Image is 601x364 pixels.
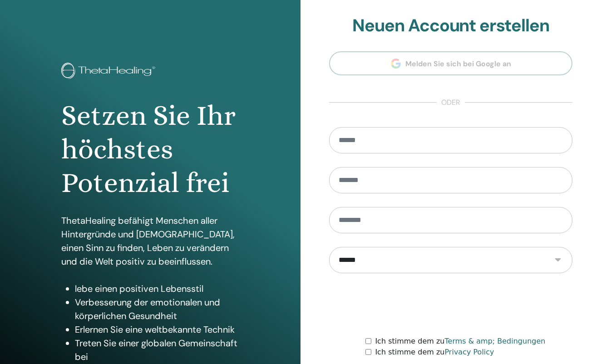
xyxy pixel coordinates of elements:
li: lebe einen positiven Lebensstil [75,282,239,295]
li: Treten Sie einer globalen Gemeinschaft bei [75,336,239,364]
label: Ich stimme dem zu [375,336,545,347]
a: Privacy Policy [445,348,494,356]
h2: Neuen Account erstellen [329,15,572,36]
li: Erlernen Sie eine weltbekannte Technik [75,323,239,336]
h1: Setzen Sie Ihr höchstes Potenzial frei [61,99,239,200]
label: Ich stimme dem zu [375,347,494,358]
iframe: reCAPTCHA [382,287,520,322]
span: oder [437,97,465,108]
a: Terms & amp; Bedingungen [445,337,546,345]
li: Verbesserung der emotionalen und körperlichen Gesundheit [75,295,239,323]
p: ThetaHealing befähigt Menschen aller Hintergründe und [DEMOGRAPHIC_DATA], einen Sinn zu finden, L... [61,214,239,268]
